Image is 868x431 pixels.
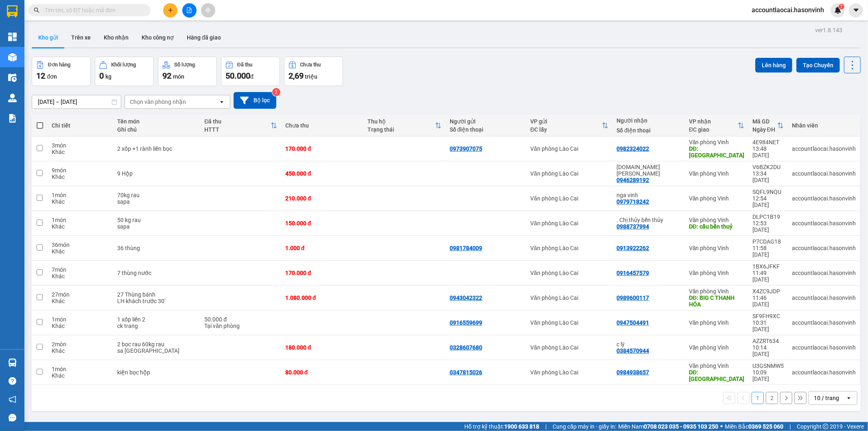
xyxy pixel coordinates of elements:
div: sapa [118,198,197,205]
div: Khác [52,223,109,230]
div: 10:14 [DATE] [752,344,784,357]
div: Văn phòng Vinh [689,363,744,369]
div: 27 Thùng bánh [118,291,197,298]
div: Ghi chú [118,126,197,133]
span: ⚪️ [720,425,723,428]
div: 11:46 [DATE] [752,295,784,308]
div: 0989600117 [617,295,649,301]
div: 1 món [52,366,109,372]
div: Đã thu [204,118,271,125]
strong: 1900 633 818 [504,423,539,430]
div: DĐ: ngã ba giang [689,145,744,158]
span: plus [168,7,173,13]
div: 11:49 [DATE] [752,270,784,283]
div: 1 món [52,217,109,223]
div: 0979718242 [617,198,649,205]
th: Toggle SortBy [685,115,748,136]
div: Đã thu [237,62,252,68]
div: 0916457579 [617,270,649,276]
div: 170.000 đ [285,270,359,276]
div: Văn phòng Lào Cai [530,170,608,177]
button: Tạo Chuyến [796,58,840,73]
button: Đơn hàng12đơn [32,57,91,86]
div: 12:54 [DATE] [752,195,784,208]
button: Khối lượng0kg [95,57,154,86]
div: Văn phòng Vinh [689,319,744,326]
div: Số lượng [174,62,195,68]
button: Kho gửi [32,28,65,47]
div: 210.000 đ [285,195,359,202]
div: 10 / trang [814,394,839,402]
div: Khối lượng [111,62,136,68]
div: ver 1.8.143 [815,26,842,35]
span: Hỗ trợ kỹ thuật: [464,422,539,431]
div: P7CDAG18 [752,238,784,245]
div: 0943042322 [450,295,482,301]
div: Văn phòng Vinh [689,170,744,177]
div: Văn phòng Lào Cai [530,295,608,301]
div: Văn phòng Vinh [689,217,744,223]
div: ĐC giao [689,126,738,133]
button: file-add [182,3,197,18]
div: Khác [52,323,109,329]
div: accountlaocai.hasonvinh [792,220,856,226]
div: sapa [118,223,197,230]
img: warehouse-icon [8,53,17,62]
div: Văn phòng Vinh [689,270,744,276]
div: Văn phòng Lào Cai [530,270,608,276]
span: 1 [840,4,843,9]
div: 7 món [52,266,109,273]
div: 450.000 đ [285,170,359,177]
img: logo-vxr [7,5,17,18]
div: Khác [52,198,109,205]
span: đơn [47,73,57,80]
div: Văn phòng Lào Cai [530,319,608,326]
div: Mã GD [752,118,777,125]
div: Số điện thoại [450,126,523,133]
div: 0988737994 [617,223,649,230]
span: notification [9,396,16,403]
div: 1 xốp liền 2 [118,316,197,323]
button: Bộ lọc [234,92,276,109]
div: 9 món [52,167,109,174]
svg: open [846,395,852,401]
div: 1 món [52,192,109,198]
span: caret-down [853,7,860,14]
div: accountlaocai.hasonvinh [792,195,856,202]
div: 0347815026 [450,369,482,376]
div: 1.080.000 đ [285,295,359,301]
span: accountlaocai.hasonvinh [745,5,831,15]
div: Khác [52,273,109,279]
div: Nhân viên [792,122,856,129]
div: 9 Hộp [118,170,197,177]
div: Đơn hàng [48,62,70,68]
div: DĐ: hà tĩnh [689,369,744,382]
div: VP gửi [530,118,602,125]
div: 0947504491 [617,319,649,326]
span: đ [250,73,254,80]
div: 0982324022 [617,145,649,152]
div: accountlaocai.hasonvinh [792,270,856,276]
span: kg [105,73,112,80]
svg: open [219,99,225,105]
div: accountlaocai.hasonvinh [792,344,856,351]
div: 50 kg rau [118,217,197,223]
div: Khác [52,149,109,155]
span: món [173,73,184,80]
div: 36 món [52,242,109,248]
div: Chọn văn phòng nhận [130,98,186,106]
div: 0984938657 [617,369,649,376]
div: Khác [52,248,109,255]
button: plus [163,3,177,18]
button: caret-down [849,3,863,18]
button: Đã thu50.000đ [221,57,280,86]
input: Select a date range. [32,95,121,108]
div: 2 xốp +1 rành liền bọc [118,145,197,152]
div: 0981784009 [450,245,482,251]
img: warehouse-icon [8,94,17,102]
div: 1.000 đ [285,245,359,251]
div: DĐ: cầu bến thuỷ [689,223,744,230]
div: Văn phòng Lào Cai [530,195,608,202]
div: 0913922262 [617,245,649,251]
div: 1BX6JFKF [752,263,784,270]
